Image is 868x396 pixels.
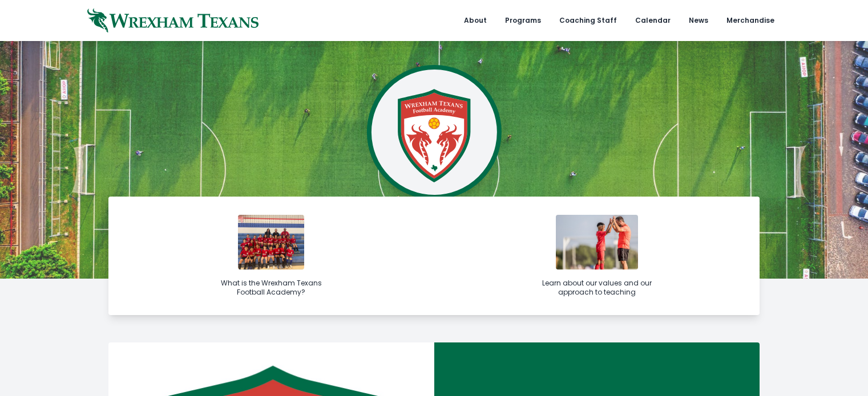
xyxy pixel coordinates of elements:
div: Learn about our values and our approach to teaching [542,279,652,297]
img: img_6398-1731961969.jpg [238,215,304,270]
div: What is the Wrexham Texans Football Academy? [216,279,326,297]
img: with-player.jpg [556,215,638,270]
a: Learn about our values and our approach to teaching [434,197,760,315]
a: What is the Wrexham Texans Football Academy? [108,197,434,315]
